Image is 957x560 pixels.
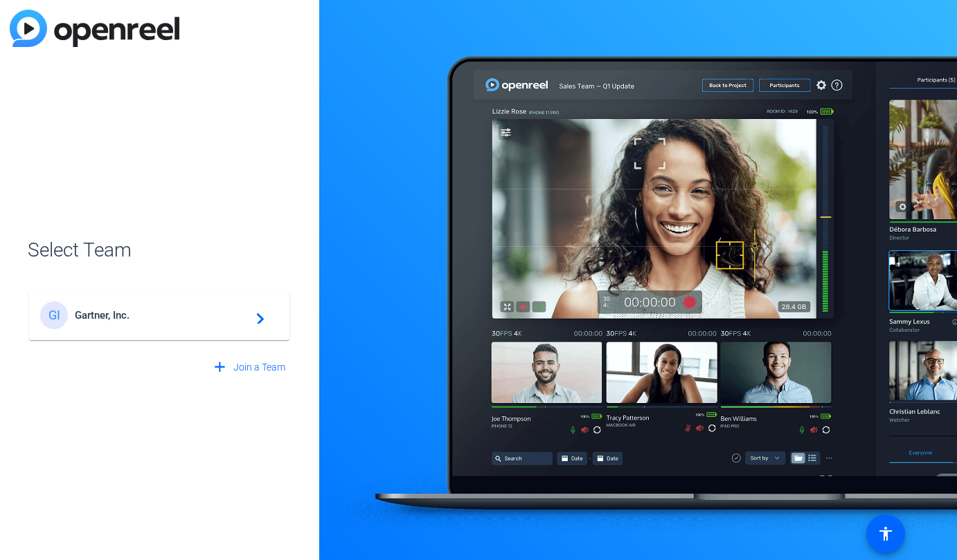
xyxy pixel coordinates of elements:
[10,10,179,47] img: blue-gradient.svg
[233,360,285,375] span: Join a Team
[248,307,265,324] mat-icon: navigate_next
[75,309,248,321] span: Gartner, Inc.
[40,301,68,329] div: GI
[211,359,229,376] mat-icon: add
[877,525,894,542] mat-icon: accessibility
[28,236,291,265] span: Select Team
[206,355,292,380] button: Join a Team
